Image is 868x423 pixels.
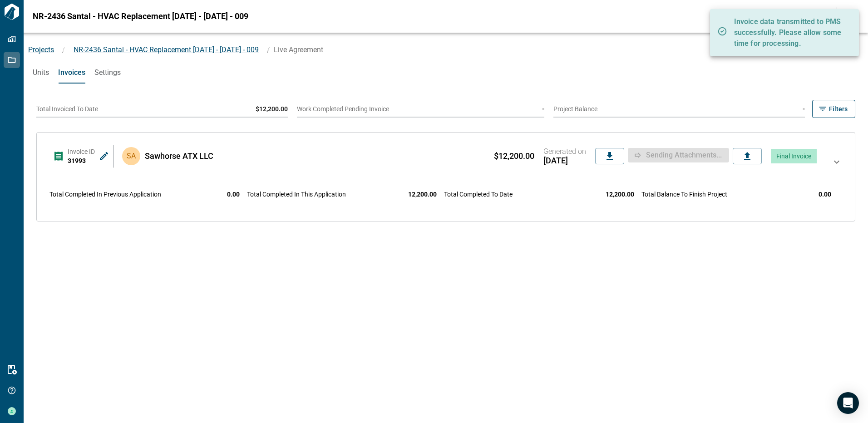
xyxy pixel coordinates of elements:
button: Filters [812,100,855,118]
span: Sawhorse ATX LLC [145,152,213,161]
span: Units [33,68,49,77]
span: $12,200.00 [256,105,288,113]
span: Filters [829,104,848,113]
span: Settings [94,68,121,77]
span: Total Completed To Date [444,190,513,199]
span: Final Invoice [776,152,811,160]
div: base tabs [24,62,868,84]
span: Project Balance [553,105,597,113]
span: $12,200.00 [494,152,534,161]
span: 12,200.00 [408,190,437,199]
div: Open Intercom Messenger [837,392,859,414]
span: - [803,105,805,113]
p: Invoice data transmitted to PMS successfully. Please allow some time for processing. [734,16,843,49]
span: Total Balance To Finish Project [641,190,727,199]
span: 31993 [68,157,86,164]
nav: breadcrumb [24,44,798,55]
span: NR-2436 Santal - HVAC Replacement [DATE] - [DATE] - 009 [74,45,259,54]
span: Work Completed Pending Invoice [297,105,389,113]
span: Total Completed In Previous Application [49,190,161,199]
span: Invoice ID [68,148,95,155]
span: - [542,105,544,113]
span: Invoices [58,68,85,77]
span: 0.00 [819,190,831,199]
span: Total Completed In This Application [247,190,346,199]
div: Invoice ID31993SASawhorse ATX LLC$12,200.00Generated on[DATE]Sending attachments...Final InvoiceT... [46,140,846,214]
span: Total Invoiced To Date [36,105,98,113]
span: 0.00 [227,190,240,199]
p: SA [127,151,136,162]
span: Live Agreement [274,45,323,54]
span: 12,200.00 [606,190,634,199]
a: Projects [28,45,54,54]
span: [DATE] [543,156,586,165]
span: Generated on [543,147,586,156]
span: NR-2436 Santal - HVAC Replacement [DATE] - [DATE] - 009 [33,12,248,21]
